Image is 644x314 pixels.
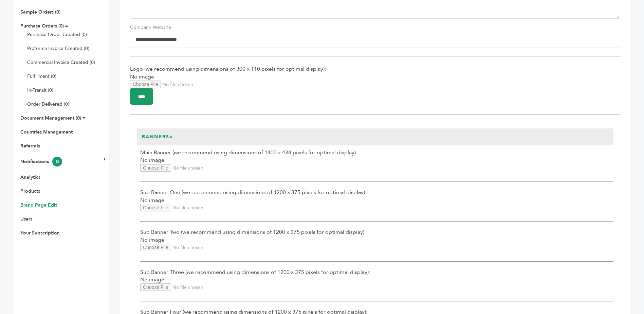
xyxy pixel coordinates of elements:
a: Notifications0 [20,158,62,165]
a: Fulfillment (0) [27,73,56,80]
a: Analytics [20,174,40,180]
div: No image [140,268,613,301]
a: Countries Management [20,129,73,135]
span: Sub Banner Three (we recommend using dimensions of 1200 x 375 pixels for optimal display): [140,268,613,276]
a: Order Delivered (0) [27,101,69,107]
div: No image [140,149,613,182]
a: Your Subscription [20,230,60,236]
span: Sub Banner One (we recommend using dimensions of 1200 x 375 pixels for optimal display): [140,189,613,196]
label: Company Website [130,24,178,31]
div: No image [140,228,613,261]
a: Document Management (0) [20,115,81,121]
a: Proforma Invoice Created (0) [27,45,89,52]
span: Logo (we recommend using dimensions of 300 x 110 pixels for optimal display): [130,65,620,73]
div: No image [130,65,620,115]
span: 0 [52,157,62,167]
h3: Banners [137,128,178,145]
span: Sub Banner Two (we recommend using dimensions of 1200 x 375 pixels for optimal display): [140,228,613,236]
a: Referrals [20,143,40,149]
span: Main Banner (we recommend using dimensions of 1400 x 438 pixels for optimal display): [140,149,613,156]
a: Purchase Orders (0) [20,23,64,29]
a: Commercial Invoice Created (0) [27,59,95,66]
a: Purchase Order Created (0) [27,31,87,38]
a: Users [20,216,32,222]
a: Sample Orders (0) [20,9,60,15]
a: Brand Page Edit [20,202,57,208]
a: In-Transit (0) [27,87,53,93]
div: No image [140,189,613,222]
a: Products [20,188,40,194]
